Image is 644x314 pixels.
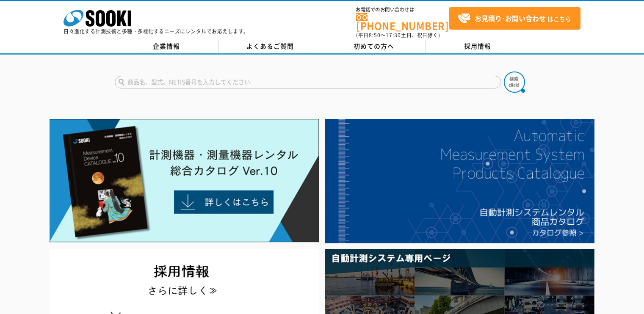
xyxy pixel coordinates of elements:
[369,31,381,39] span: 8:50
[218,40,322,53] a: よくあるご質問
[475,13,546,23] strong: お見積り･お問い合わせ
[50,119,319,242] img: Catalog Ver10
[354,41,394,51] span: 初めての方へ
[325,119,594,243] img: 自動計測システムカタログ
[64,29,249,34] p: 日々進化する計測技術と多種・多様化するニーズにレンタルでお応えします。
[504,72,525,93] img: btn_search.png
[356,7,449,12] span: お電話でのお問い合わせは
[426,40,530,53] a: 採用情報
[356,13,449,30] a: [PHONE_NUMBER]
[458,12,571,25] span: はこちら
[115,76,501,88] input: 商品名、型式、NETIS番号を入力してください
[449,7,580,30] a: お見積り･お問い合わせはこちら
[386,31,401,39] span: 17:30
[322,40,426,53] a: 初めての方へ
[115,40,218,53] a: 企業情報
[356,31,440,39] span: (平日 ～ 土日、祝日除く)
